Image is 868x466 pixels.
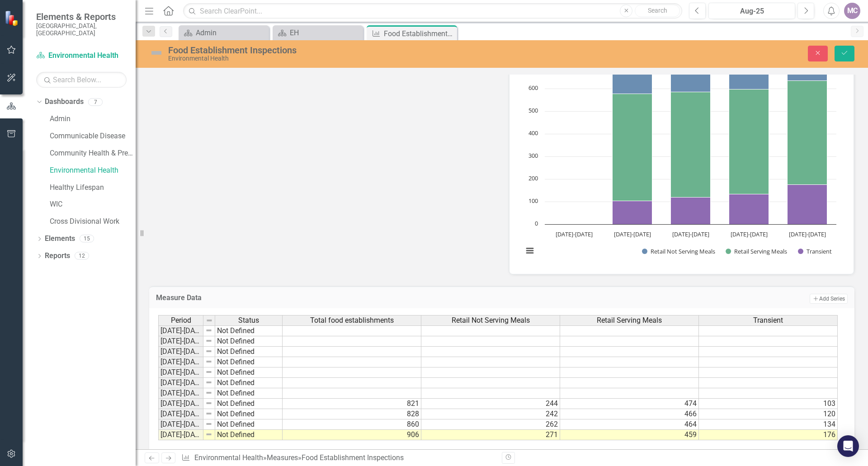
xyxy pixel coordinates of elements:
button: Add Series [810,294,848,304]
td: [DATE]-[DATE] [158,399,203,409]
span: Status [238,316,259,325]
button: Show Retail Not Serving Meals [642,247,716,255]
td: [DATE]-[DATE] [158,419,203,430]
path: 2024-2025, 459. Retail Serving Meals. [788,80,827,184]
td: Not Defined [215,367,283,378]
td: 860 [283,419,421,430]
td: [DATE]-[DATE] [158,388,203,399]
td: 262 [421,419,560,430]
td: 176 [699,430,838,440]
text: [DATE]-[DATE] [789,230,826,238]
li: Health [20,38,683,49]
div: Food Establishment Inspections [302,453,404,462]
td: Not Defined [215,325,283,336]
td: Not Defined [215,430,283,440]
span: Period [171,316,191,325]
img: 8DAGhfEEPCf229AAAAAElFTkSuQmCC [205,327,212,334]
button: View chart menu, Chart [524,245,536,257]
div: 7 [88,98,103,106]
input: Search ClearPoint... [183,3,682,19]
g: Transient, bar series 3 of 3 with 5 bars. [574,184,827,224]
td: Not Defined [215,399,283,409]
a: EH [275,27,361,38]
text: 400 [528,129,538,137]
text: 500 [528,106,538,114]
small: [GEOGRAPHIC_DATA], [GEOGRAPHIC_DATA] [36,22,127,37]
td: Not Defined [215,357,283,367]
td: Not Defined [215,409,283,419]
span: Retail Serving Meals [597,316,662,325]
text: [DATE]-[DATE] [672,230,709,238]
td: 474 [560,399,699,409]
td: 242 [421,409,560,419]
div: 12 [75,252,89,260]
td: Not Defined [215,336,283,347]
td: [DATE]-[DATE] [158,357,203,367]
td: [DATE]-[DATE] [158,336,203,347]
img: 8DAGhfEEPCf229AAAAAElFTkSuQmCC [205,410,212,417]
a: Elements [45,234,75,244]
a: Reports [45,251,70,261]
span: Elements & Reports [36,11,127,22]
a: WIC [50,199,136,210]
input: Search Below... [36,72,127,88]
a: Measures [267,453,298,462]
a: Dashboards [45,97,84,107]
path: 2024-2025, 176. Transient. [788,184,827,224]
button: MC [844,3,860,19]
div: Open Intercom Messenger [837,435,859,457]
td: 120 [699,409,838,419]
td: 459 [560,430,699,440]
path: 2022-2023, 466. Retail Serving Meals. [671,92,711,197]
td: [DATE]-[DATE] [158,347,203,357]
button: Search [635,5,680,17]
td: 134 [699,419,838,430]
td: [DATE]-[DATE] [158,378,203,388]
h3: Measure Data [156,294,533,302]
img: 8DAGhfEEPCf229AAAAAElFTkSuQmCC [205,368,212,376]
text: 0 [535,219,538,227]
img: 8DAGhfEEPCf229AAAAAElFTkSuQmCC [205,358,212,365]
td: [DATE]-[DATE] [158,367,203,378]
li: Environmental [20,49,683,60]
div: EH [290,27,361,38]
td: 244 [421,399,560,409]
img: 8DAGhfEEPCf229AAAAAElFTkSuQmCC [205,337,212,344]
path: 2023-2024, 464. Retail Serving Meals. [729,89,769,194]
img: 8DAGhfEEPCf229AAAAAElFTkSuQmCC [205,420,212,428]
div: Admin [196,27,267,38]
p: The data can be found in the following manner on the R Drive: [2,20,683,31]
g: Retail Serving Meals, bar series 2 of 3 with 5 bars. [574,80,827,201]
td: Not Defined [215,378,283,388]
p: R:\Health\20_Environmental\30_EH OFFICE\Agent Self Evaluation-Assessment [2,2,683,13]
button: Aug-25 [708,3,795,19]
path: 2023-2024, 134. Transient. [729,194,769,224]
path: 2021-2022, 474. Retail Serving Meals. [613,94,652,201]
img: 8DAGhfEEPCf229AAAAAElFTkSuQmCC [206,317,213,324]
div: Environmental Health [168,55,545,62]
span: Retail Not Serving Meals [452,316,530,325]
td: 906 [283,430,421,440]
td: 271 [421,430,560,440]
button: Show Transient [798,247,832,255]
div: Food Establishment Inspections [168,45,545,55]
a: Communicable Disease [50,131,136,141]
a: Environmental Health [36,51,127,61]
a: Environmental Health [194,453,263,462]
span: Search [648,7,667,14]
text: 200 [528,174,538,182]
td: 466 [560,409,699,419]
div: 15 [80,235,94,243]
span: Transient [753,316,783,325]
text: 100 [528,197,538,205]
td: 828 [283,409,421,419]
td: Not Defined [215,347,283,357]
text: 300 [528,151,538,160]
td: Not Defined [215,419,283,430]
a: Environmental Health [50,165,136,176]
a: Cross Divisional Work [50,217,136,227]
img: 8DAGhfEEPCf229AAAAAElFTkSuQmCC [205,389,212,396]
text: [DATE]-[DATE] [556,230,593,238]
td: [DATE]-[DATE] [158,409,203,419]
a: Healthy Lifespan [50,183,136,193]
